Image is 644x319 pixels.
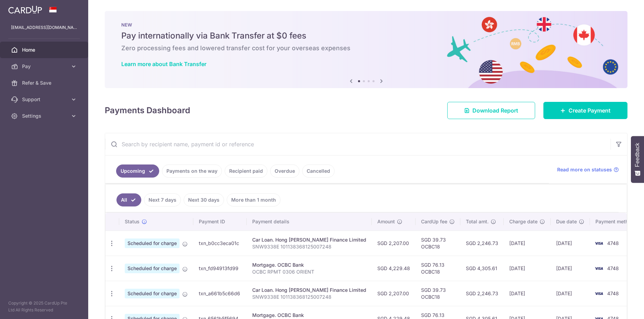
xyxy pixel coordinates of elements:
[252,287,366,294] div: Car Loan. Hong [PERSON_NAME] Finance Limited
[105,11,627,88] img: Bank transfer banner
[193,256,247,281] td: txn_fd94913fd99
[592,239,606,247] img: Bank Card
[551,256,590,281] td: [DATE]
[184,193,224,206] a: Next 30 days
[557,166,612,173] span: Read more on statuses
[193,281,247,306] td: txn_a661b5c66d6
[504,256,551,281] td: [DATE]
[372,231,416,256] td: SGD 2,207.00
[592,264,606,273] img: Bank Card
[22,96,68,103] span: Support
[105,104,190,117] h4: Payments Dashboard
[252,312,366,319] div: Mortgage. OCBC Bank
[252,236,366,243] div: Car Loan. Hong [PERSON_NAME] Finance Limited
[372,281,416,306] td: SGD 2,207.00
[8,6,42,14] img: CardUp
[22,63,68,70] span: Pay
[121,61,206,67] a: Learn more about Bank Transfer
[416,281,460,306] td: SGD 39.73 OCBC18
[634,143,641,167] span: Feedback
[11,24,77,31] p: [EMAIL_ADDRESS][DOMAIN_NAME]
[193,213,247,231] th: Payment ID
[466,218,489,225] span: Total amt.
[607,290,619,296] span: 4748
[144,193,181,206] a: Next 7 days
[509,218,538,225] span: Charge date
[125,289,180,298] span: Scheduled for charge
[607,240,619,246] span: 4748
[504,281,551,306] td: [DATE]
[252,243,366,250] p: SNW9338E 101138368125007248
[416,256,460,281] td: SGD 76.13 OCBC18
[252,294,366,300] p: SNW9338E 101138368125007248
[551,231,590,256] td: [DATE]
[125,264,180,273] span: Scheduled for charge
[125,218,140,225] span: Status
[460,256,504,281] td: SGD 4,305.61
[601,298,637,316] iframe: Opens a widget where you can find more information
[225,164,267,178] a: Recipient paid
[193,231,247,256] td: txn_b0cc3eca01c
[421,218,447,225] span: CardUp fee
[504,231,551,256] td: [DATE]
[551,281,590,306] td: [DATE]
[162,164,222,178] a: Payments on the way
[121,44,611,52] h6: Zero processing fees and lowered transfer cost for your overseas expenses
[372,256,416,281] td: SGD 4,229.48
[472,106,518,115] span: Download Report
[22,46,68,53] span: Home
[116,164,159,178] a: Upcoming
[116,193,141,206] a: All
[590,213,642,231] th: Payment method
[631,136,644,183] button: Feedback - Show survey
[607,265,619,271] span: 4748
[22,113,68,119] span: Settings
[592,289,606,298] img: Bank Card
[302,164,335,178] a: Cancelled
[543,102,627,119] a: Create Payment
[460,231,504,256] td: SGD 2,246.73
[557,166,619,173] a: Read more on statuses
[416,231,460,256] td: SGD 39.73 OCBC18
[447,102,535,119] a: Download Report
[105,133,611,155] input: Search by recipient name, payment id or reference
[121,22,611,28] p: NEW
[247,213,372,231] th: Payment details
[252,262,366,268] div: Mortgage. OCBC Bank
[121,30,611,41] h5: Pay internationally via Bank Transfer at $0 fees
[252,268,366,275] p: OCBC RPMT 0306 ORIENT
[227,193,280,206] a: More than 1 month
[556,218,577,225] span: Due date
[460,281,504,306] td: SGD 2,246.73
[270,164,299,178] a: Overdue
[377,218,395,225] span: Amount
[125,238,180,248] span: Scheduled for charge
[22,79,68,86] span: Refer & Save
[569,106,611,115] span: Create Payment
